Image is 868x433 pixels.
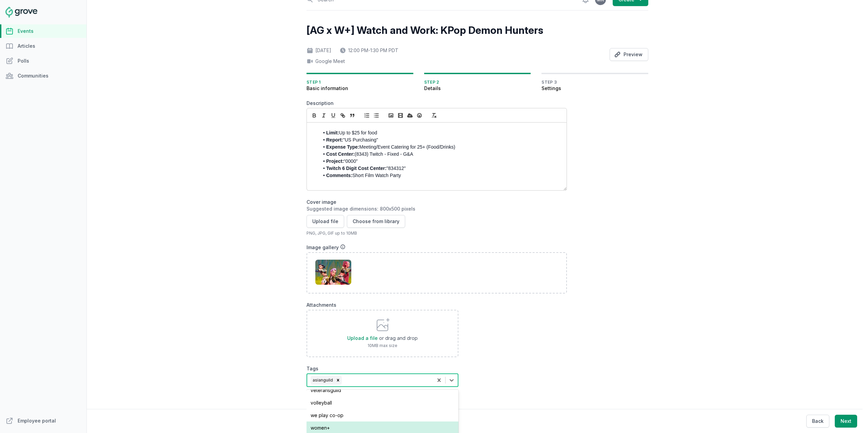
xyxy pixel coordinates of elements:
[835,415,857,428] button: Next
[5,7,37,18] img: Grove
[378,335,418,342] p: or drag and drop
[307,80,413,85] span: Step 1
[326,173,352,178] strong: Comments:
[339,47,398,54] div: 12:00 PM - 1:30 PM PDT
[326,166,387,171] strong: Twitch 6 Digit Cost Center:
[307,365,458,372] label: Tags
[307,199,567,212] label: Cover image
[541,80,648,85] span: Step 3
[319,158,558,165] li: “0000”
[307,231,567,236] p: PNG, JPG, GIF up to 10MB
[319,144,558,151] li: Meeting/Event Catering for 25+ (Food/Drinks)
[307,85,413,92] span: Basic information
[319,151,558,158] li: (8343) Twitch - Fixed - G&A
[307,384,458,396] div: veteransguild
[315,58,345,65] span: Google Meet
[319,165,558,172] li: "834312"
[307,100,567,107] label: Description
[806,415,829,428] button: Back
[307,215,344,228] button: Upload file
[319,172,558,179] li: Short Film Watch Party
[424,80,531,85] span: Step 2
[326,158,344,164] strong: Project:
[347,215,405,228] button: Choose from library
[307,73,648,92] nav: Progress
[326,144,359,150] strong: Expense Type:
[326,151,355,157] strong: Cost Center:
[307,205,567,212] div: Suggested image dimensions: 800x500 pixels
[307,409,458,421] div: we play co-op
[610,48,648,61] button: Preview
[307,24,543,36] h2: [AG x W+] Watch and Work: KPop Demon Hunters
[347,343,418,348] p: 10MB max size
[307,396,458,409] div: volleyball
[347,335,378,341] span: Upload a file
[541,85,648,92] span: Settings
[424,85,531,92] span: Details
[307,244,567,251] div: Image gallery
[307,302,567,308] label: Attachments
[307,47,331,54] div: [DATE]
[319,136,558,144] li: "US Purchasing"
[326,137,343,143] strong: Report:
[326,130,339,135] strong: Limit:
[311,376,334,385] div: asianguild
[319,129,558,136] li: Up to $25 for food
